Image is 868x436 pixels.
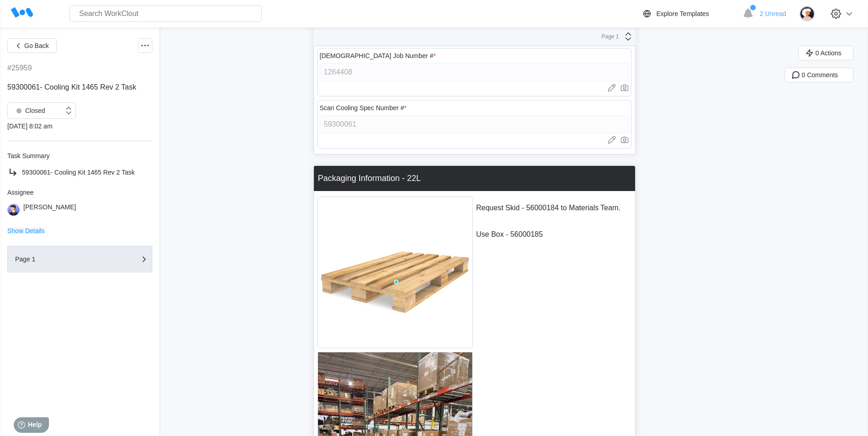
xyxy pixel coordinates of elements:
p: Use Box - 56000185 [476,230,631,239]
button: 0 Comments [785,68,853,82]
input: Type here... (specific format required) [320,115,629,133]
div: Scan Cooling Spec Number # [320,104,407,112]
div: Page 1 [15,256,107,262]
div: Page 1 [596,33,619,40]
p: Request Skid - 56000184 to Materials Team. [476,204,631,212]
div: Packaging Information - 22L [318,174,421,183]
input: Type here... (specific format required) [320,63,629,81]
div: #25959 [7,64,32,72]
span: Go Back [24,43,49,49]
button: Page 1 [7,246,152,272]
button: Show Details [7,228,45,234]
div: Assignee [7,189,152,196]
input: Search WorkClout [70,5,262,22]
a: Explore Templates [642,8,738,19]
button: Go Back [7,38,57,53]
div: [DATE] 8:02 am [7,122,152,130]
span: 59300061- Cooling Kit 1465 Rev 2 Task [22,169,135,176]
img: user-4.png [799,6,815,21]
div: Explore Templates [656,10,709,17]
img: Skid.jpg [318,197,472,348]
div: Task Summary [7,152,152,160]
div: Closed [12,104,45,117]
span: 0 Comments [802,72,838,78]
button: 0 Actions [798,46,853,60]
img: user-5.png [7,203,20,216]
div: [DEMOGRAPHIC_DATA] Job Number # [320,52,436,59]
span: 2 Unread [760,10,786,17]
div: [PERSON_NAME] [23,203,76,216]
span: 59300061- Cooling Kit 1465 Rev 2 Task [7,83,136,91]
span: 0 Actions [815,50,841,56]
a: 59300061- Cooling Kit 1465 Rev 2 Task [7,167,152,178]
